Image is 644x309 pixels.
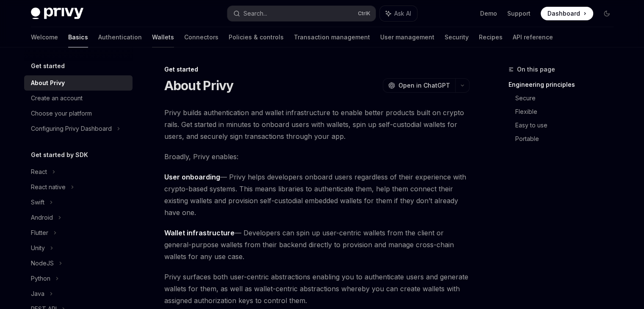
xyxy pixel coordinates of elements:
a: Portable [515,132,620,146]
span: Broadly, Privy enables: [164,151,470,163]
div: Java [31,289,44,299]
a: Recipes [479,27,503,47]
img: dark logo [31,8,83,19]
span: Dashboard [547,9,580,18]
div: React [31,167,47,177]
span: — Privy helps developers onboard users regardless of their experience with crypto-based systems. ... [164,171,470,218]
a: Create an account [24,91,133,106]
a: Wallets [152,27,174,47]
span: Ctrl K [358,10,370,17]
div: About Privy [31,78,65,88]
a: Welcome [31,27,58,47]
h1: About Privy [164,78,234,93]
a: Secure [515,91,620,105]
a: Flexible [515,105,620,119]
h5: Get started [31,61,65,71]
span: Privy builds authentication and wallet infrastructure to enable better products built on crypto r... [164,107,470,142]
div: Unity [31,243,45,253]
strong: User onboarding [164,173,220,181]
div: Flutter [31,228,48,238]
div: Swift [31,197,44,207]
span: — Developers can spin up user-centric wallets from the client or general-purpose wallets from the... [164,227,470,262]
button: Toggle dark mode [600,7,614,20]
a: API reference [513,27,553,47]
div: Search... [243,8,267,19]
a: Basics [68,27,88,47]
span: On this page [517,64,555,74]
div: React native [31,182,66,192]
a: Easy to use [515,119,620,132]
strong: Wallet infrastructure [164,229,235,237]
div: Create an account [31,93,83,103]
span: Open in ChatGPT [398,81,450,90]
div: Android [31,212,53,223]
a: Security [445,27,469,47]
div: Choose your platform [31,108,92,119]
a: Dashboard [541,7,593,20]
a: User management [380,27,434,47]
a: Demo [480,9,497,18]
a: About Privy [24,75,133,91]
div: Get started [164,65,470,74]
a: Authentication [98,27,142,47]
a: Transaction management [294,27,370,47]
a: Engineering principles [509,78,620,91]
button: Search...CtrlK [227,6,376,21]
a: Connectors [184,27,218,47]
h5: Get started by SDK [31,150,88,160]
button: Open in ChatGPT [383,78,455,93]
div: Python [31,273,50,284]
a: Choose your platform [24,106,133,121]
a: Support [507,9,531,18]
button: Ask AI [380,6,417,21]
span: Privy surfaces both user-centric abstractions enabling you to authenticate users and generate wal... [164,271,470,306]
div: NodeJS [31,258,54,268]
span: Ask AI [394,9,411,18]
div: Configuring Privy Dashboard [31,124,112,134]
a: Policies & controls [229,27,284,47]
